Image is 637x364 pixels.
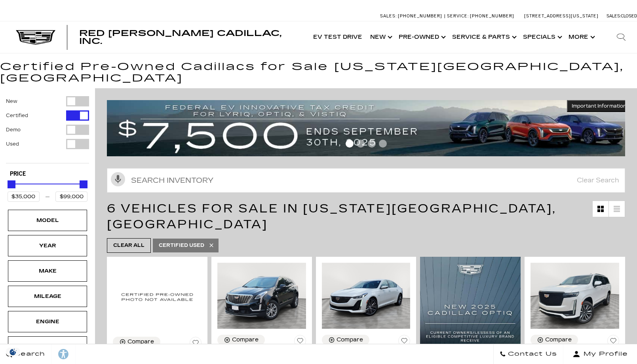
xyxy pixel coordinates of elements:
div: YearYear [8,235,87,256]
a: EV Test Drive [309,21,366,53]
div: Compare [545,336,572,343]
span: My Profile [580,349,628,360]
button: Compare Vehicle [113,337,160,347]
div: Model [28,216,67,225]
button: Compare Vehicle [322,335,369,345]
div: Filter by Vehicle Type [6,96,89,163]
div: Compare [337,336,363,343]
span: Closed [621,13,637,19]
div: MileageMileage [8,286,87,307]
a: Contact Us [493,344,563,364]
a: Specials [519,21,565,53]
div: Engine [28,317,67,326]
label: New [6,97,17,105]
span: Go to slide 4 [379,140,387,148]
input: Search Inventory [107,168,625,193]
span: Red [PERSON_NAME] Cadillac, Inc. [79,28,281,46]
h5: Price [10,171,85,178]
a: New [366,21,395,53]
img: 2024 Cadillac CT5 Premium Luxury [322,263,411,329]
div: Compare [232,336,259,343]
a: Service & Parts [448,21,519,53]
img: 2022 Cadillac XT5 Premium Luxury [217,263,306,329]
div: Price [8,178,87,202]
span: Sales: [380,13,397,19]
a: Service: [PHONE_NUMBER] [444,14,516,18]
img: vrp-tax-ending-august-version [107,100,631,156]
div: Color [28,343,67,351]
button: Save Vehicle [190,337,202,352]
span: Go to slide 2 [357,140,365,148]
button: Save Vehicle [398,335,410,350]
img: Opt-Out Icon [4,348,22,356]
svg: Click to toggle on voice search [111,172,125,186]
span: Service: [447,13,469,19]
div: Year [28,241,67,250]
section: Click to Open Cookie Consent Modal [4,348,22,356]
button: Important Information [567,100,631,112]
button: More [565,21,597,53]
span: Go to slide 1 [346,140,354,148]
div: Mileage [28,292,67,301]
div: EngineEngine [8,311,87,332]
a: Pre-Owned [395,21,448,53]
a: [STREET_ADDRESS][US_STATE] [524,13,599,19]
div: ModelModel [8,210,87,231]
span: Important Information [572,103,626,109]
button: Open user profile menu [563,344,637,364]
div: Make [28,267,67,275]
span: 6 Vehicles for Sale in [US_STATE][GEOGRAPHIC_DATA], [GEOGRAPHIC_DATA] [107,201,556,231]
input: Maximum [55,191,87,202]
span: [PHONE_NUMBER] [470,13,514,19]
div: Maximum Price [80,180,87,188]
button: Save Vehicle [294,335,306,350]
img: 2022 Cadillac XT4 Sport [113,263,202,331]
a: Red [PERSON_NAME] Cadillac, Inc. [79,29,301,45]
span: Contact Us [506,349,557,360]
div: ColorColor [8,336,87,358]
span: Search [12,349,45,360]
button: Compare Vehicle [217,335,265,345]
a: Sales: [PHONE_NUMBER] [380,14,444,18]
span: Clear All [113,241,145,250]
div: MakeMake [8,260,87,282]
span: [PHONE_NUMBER] [398,13,442,19]
img: Cadillac Dark Logo with Cadillac White Text [16,30,55,45]
span: Certified Used [159,241,204,250]
label: Used [6,140,19,148]
button: Compare Vehicle [531,335,578,345]
label: Certified [6,112,28,119]
div: Minimum Price [8,180,15,188]
span: Go to slide 3 [368,140,376,148]
img: 2024 Cadillac Escalade Sport [531,263,619,329]
button: Save Vehicle [607,335,619,350]
label: Demo [6,126,21,134]
div: Compare [127,338,154,345]
span: Sales: [607,13,621,19]
input: Minimum [8,191,40,202]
